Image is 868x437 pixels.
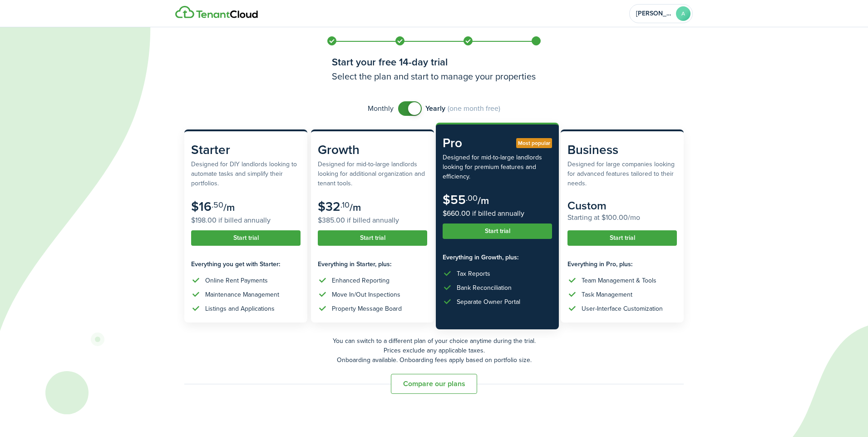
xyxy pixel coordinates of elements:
[332,55,536,70] h1: Start your free 14-day trial
[567,212,677,223] subscription-pricing-card-price-annual: Starting at $100.00/mo
[340,199,350,211] subscription-pricing-card-price-cents: .10
[567,197,607,214] subscription-pricing-card-price-amount: Custom
[443,134,552,153] subscription-pricing-card-title: Pro
[175,6,258,19] img: Logo
[368,103,394,114] span: Monthly
[191,259,301,269] subscription-pricing-card-features-title: Everything you get with Starter:
[629,4,693,23] button: Open menu
[191,140,301,159] subscription-pricing-card-title: Starter
[443,190,466,209] subscription-pricing-card-price-amount: $55
[332,290,400,299] div: Move In/Out Inspections
[318,159,427,188] subscription-pricing-card-description: Designed for mid-to-large landlords looking for additional organization and tenant tools.
[582,290,632,299] div: Task Management
[567,140,677,159] subscription-pricing-card-title: Business
[332,304,402,313] div: Property Message Board
[466,192,478,204] subscription-pricing-card-price-cents: .00
[205,304,275,313] div: Listings and Applications
[205,276,268,285] div: Online Rent Payments
[332,276,390,285] div: Enhanced Reporting
[567,230,677,246] button: Start trial
[443,253,552,262] subscription-pricing-card-features-title: Everything in Growth, plus:
[582,304,663,313] div: User-Interface Customization
[567,259,677,269] subscription-pricing-card-features-title: Everything in Pro, plus:
[457,269,490,278] div: Tax Reports
[443,153,552,181] subscription-pricing-card-description: Designed for mid-to-large landlords looking for premium features and efficiency.
[205,290,279,299] div: Maintenance Management
[676,6,690,21] avatar-text: A
[350,200,361,215] subscription-pricing-card-price-period: /m
[518,139,550,147] span: Most popular
[318,197,340,216] subscription-pricing-card-price-amount: $32
[223,200,235,215] subscription-pricing-card-price-period: /m
[318,215,427,226] subscription-pricing-card-price-annual: $385.00 if billed annually
[582,276,656,285] div: Team Management & Tools
[457,283,512,293] div: Bank Reconciliation
[191,159,301,188] subscription-pricing-card-description: Designed for DIY landlords looking to automate tasks and simplify their portfolios.
[457,297,520,307] div: Separate Owner Portal
[318,259,427,269] subscription-pricing-card-features-title: Everything in Starter, plus:
[478,193,489,208] subscription-pricing-card-price-period: /m
[318,230,427,246] button: Start trial
[332,70,536,83] h3: Select the plan and start to manage your properties
[212,199,223,211] subscription-pricing-card-price-cents: .50
[191,215,301,226] subscription-pricing-card-price-annual: $198.00 if billed annually
[191,230,301,246] button: Start trial
[184,336,684,365] p: You can switch to a different plan of your choice anytime during the trial. Prices exclude any ap...
[567,159,677,188] subscription-pricing-card-description: Designed for large companies looking for advanced features tailored to their needs.
[636,10,672,17] span: amy
[443,208,552,219] subscription-pricing-card-price-annual: $660.00 if billed annually
[191,197,212,216] subscription-pricing-card-price-amount: $16
[318,140,427,159] subscription-pricing-card-title: Growth
[443,223,552,239] button: Start trial
[391,374,477,394] button: Compare our plans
